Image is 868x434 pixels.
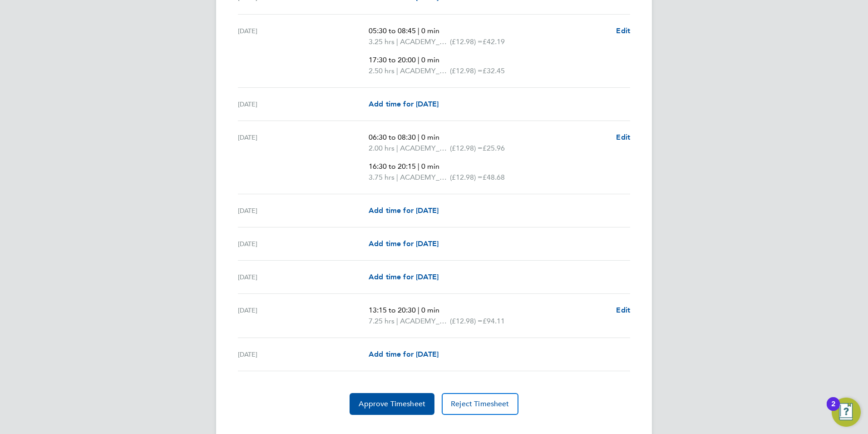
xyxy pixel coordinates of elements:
[451,399,509,409] span: Reject Timesheet
[369,238,439,249] a: Add time for [DATE]
[418,162,419,171] span: |
[238,238,369,249] div: [DATE]
[421,306,439,314] span: 0 min
[483,66,505,75] span: £32.45
[369,100,439,108] span: Add time for [DATE]
[616,305,630,316] a: Edit
[369,66,395,75] span: 2.50 hrs
[396,173,398,182] span: |
[400,316,450,327] span: ACADEMY_PLAYER_CHAPERONE
[400,143,450,154] span: ACADEMY_PLAYER_CHAPERONE
[400,172,450,183] span: ACADEMY_PLAYER_CHAPERONE
[616,306,630,314] span: Edit
[369,273,439,281] span: Add time for [DATE]
[369,99,439,110] a: Add time for [DATE]
[418,26,419,35] span: |
[369,162,416,171] span: 16:30 to 20:15
[832,398,861,427] button: Open Resource Center, 2 new notifications
[396,66,398,75] span: |
[421,162,439,171] span: 0 min
[450,173,483,182] span: (£12.98) =
[450,144,483,152] span: (£12.98) =
[450,37,483,46] span: (£12.98) =
[418,306,419,314] span: |
[238,25,369,76] div: [DATE]
[421,26,439,35] span: 0 min
[238,132,369,183] div: [DATE]
[369,239,439,248] span: Add time for [DATE]
[616,132,630,143] a: Edit
[238,205,369,216] div: [DATE]
[483,37,505,46] span: £42.19
[369,206,439,215] span: Add time for [DATE]
[350,393,434,415] button: Approve Timesheet
[369,272,439,283] a: Add time for [DATE]
[369,350,439,358] span: Add time for [DATE]
[238,99,369,110] div: [DATE]
[421,133,439,141] span: 0 min
[831,404,835,416] div: 2
[450,66,483,75] span: (£12.98) =
[359,399,425,409] span: Approve Timesheet
[238,305,369,327] div: [DATE]
[616,25,630,36] a: Edit
[483,144,505,152] span: £25.96
[442,393,518,415] button: Reject Timesheet
[369,26,416,35] span: 05:30 to 08:45
[369,317,395,325] span: 7.25 hrs
[483,317,505,325] span: £94.11
[400,66,450,76] span: ACADEMY_PLAYER_CHAPERONE
[238,272,369,283] div: [DATE]
[396,144,398,152] span: |
[400,36,450,47] span: ACADEMY_PLAYER_CHAPERONE
[369,56,416,64] span: 17:30 to 20:00
[369,37,395,46] span: 3.25 hrs
[238,349,369,360] div: [DATE]
[369,205,439,216] a: Add time for [DATE]
[369,173,395,182] span: 3.75 hrs
[418,133,419,141] span: |
[369,306,416,314] span: 13:15 to 20:30
[421,56,439,64] span: 0 min
[616,26,630,35] span: Edit
[396,317,398,325] span: |
[418,56,419,64] span: |
[369,349,439,360] a: Add time for [DATE]
[483,173,505,182] span: £48.68
[369,133,416,141] span: 06:30 to 08:30
[450,317,483,325] span: (£12.98) =
[396,37,398,46] span: |
[616,133,630,141] span: Edit
[369,144,395,152] span: 2.00 hrs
